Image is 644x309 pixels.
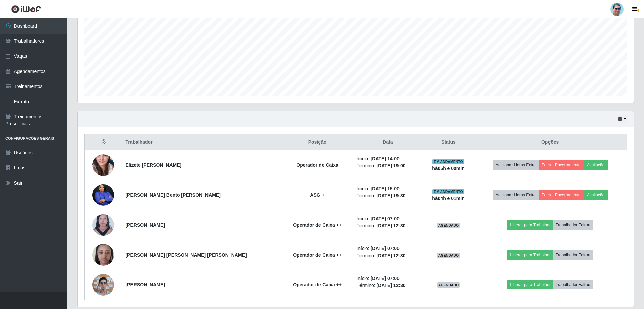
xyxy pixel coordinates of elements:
th: Posição [282,134,353,150]
img: 1728382310331.jpeg [92,210,114,240]
th: Opções [473,134,627,150]
strong: há 05 h e 00 min [432,166,465,171]
strong: Operador de Caixa ++ [293,252,342,258]
button: Trabalhador Faltou [553,250,593,260]
li: Início: [356,155,419,162]
strong: Operador de Caixa ++ [293,222,342,228]
strong: [PERSON_NAME] [125,222,165,228]
li: Término: [356,282,419,289]
img: 1703538078729.jpeg [92,142,114,188]
button: Liberar para Trabalho [507,280,553,289]
strong: há 04 h e 01 min [432,196,465,201]
span: AGENDADO [437,223,460,228]
button: Trabalhador Faltou [553,220,593,230]
span: AGENDADO [437,253,460,258]
button: Liberar para Trabalho [507,250,553,260]
li: Término: [356,252,419,259]
strong: Operador de Caixa [296,162,338,168]
img: 1748548580454.jpeg [92,270,114,299]
span: AGENDADO [437,282,460,288]
button: Forçar Encerramento [539,160,584,170]
strong: [PERSON_NAME] [PERSON_NAME] [PERSON_NAME] [125,252,247,258]
time: [DATE] 12:30 [377,253,406,258]
li: Início: [356,185,419,192]
img: 1741977061779.jpeg [92,182,114,208]
strong: [PERSON_NAME] [125,282,165,287]
th: Trabalhador [121,134,282,150]
time: [DATE] 19:00 [377,163,406,168]
button: Avaliação [584,190,608,200]
th: Data [352,134,423,150]
button: Avaliação [584,160,608,170]
strong: ASG + [310,192,324,198]
button: Trabalhador Faltou [553,280,593,289]
button: Adicionar Horas Extra [493,160,539,170]
strong: [PERSON_NAME] Bento [PERSON_NAME] [125,192,220,198]
time: [DATE] 14:00 [371,156,400,161]
time: [DATE] 12:30 [377,283,406,288]
li: Início: [356,245,419,252]
li: Término: [356,192,419,199]
time: [DATE] 07:00 [371,246,400,251]
button: Liberar para Trabalho [507,220,553,230]
button: Forçar Encerramento [539,190,584,200]
strong: Elizete [PERSON_NAME] [125,162,181,168]
li: Início: [356,215,419,222]
li: Início: [356,275,419,282]
img: 1734430327738.jpeg [92,240,114,269]
img: CoreUI Logo [11,5,41,13]
span: EM ANDAMENTO [432,189,464,194]
span: EM ANDAMENTO [432,159,464,164]
time: [DATE] 07:00 [371,276,400,281]
time: [DATE] 12:30 [377,223,406,228]
time: [DATE] 15:00 [371,186,400,191]
button: Adicionar Horas Extra [493,190,539,200]
time: [DATE] 07:00 [371,216,400,221]
li: Término: [356,162,419,169]
th: Status [423,134,474,150]
strong: Operador de Caixa ++ [293,282,342,287]
time: [DATE] 19:30 [377,193,406,198]
li: Término: [356,222,419,229]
